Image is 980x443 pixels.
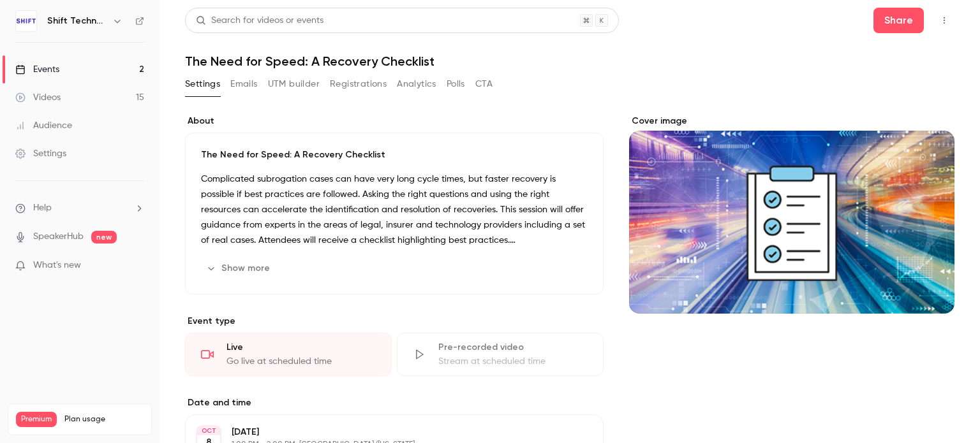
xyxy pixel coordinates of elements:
section: Cover image [629,115,954,314]
span: What's new [33,259,81,272]
span: Premium [16,412,57,427]
a: SpeakerHub [33,230,84,243]
h1: The Need for Speed: A Recovery Checklist [185,54,954,69]
p: The Need for Speed: A Recovery Checklist [201,149,588,161]
label: About [185,115,604,127]
div: Settings [15,147,66,160]
h6: Shift Technology [47,15,107,27]
button: UTM builder [268,74,320,94]
span: Help [33,201,52,215]
span: new [91,231,117,243]
span: Plan usage [64,414,144,425]
button: Registrations [330,74,387,94]
div: Pre-recorded video [438,341,588,354]
li: help-dropdown-opener [15,201,144,215]
div: Search for videos or events [196,14,323,27]
button: Polls [447,74,465,94]
button: Analytics [397,74,436,94]
div: Audience [15,119,72,132]
div: LiveGo live at scheduled time [185,333,392,376]
p: Event type [185,315,604,328]
button: Share [873,8,924,33]
button: Show more [201,258,278,279]
div: Stream at scheduled time [438,355,588,368]
iframe: Noticeable Trigger [129,260,144,272]
div: OCT [197,426,220,435]
button: CTA [475,74,493,94]
div: Events [15,63,59,76]
div: Videos [15,91,61,104]
button: Emails [230,74,257,94]
label: Cover image [629,115,954,127]
img: Shift Technology [16,11,36,31]
p: Complicated subrogation cases can have very long cycle times, but faster recovery is possible if ... [201,171,588,248]
label: Date and time [185,396,604,409]
div: Go live at scheduled time [226,355,376,368]
div: Pre-recorded videoStream at scheduled time [397,333,604,376]
button: Settings [185,74,220,94]
p: [DATE] [232,426,536,439]
div: Live [226,341,376,354]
